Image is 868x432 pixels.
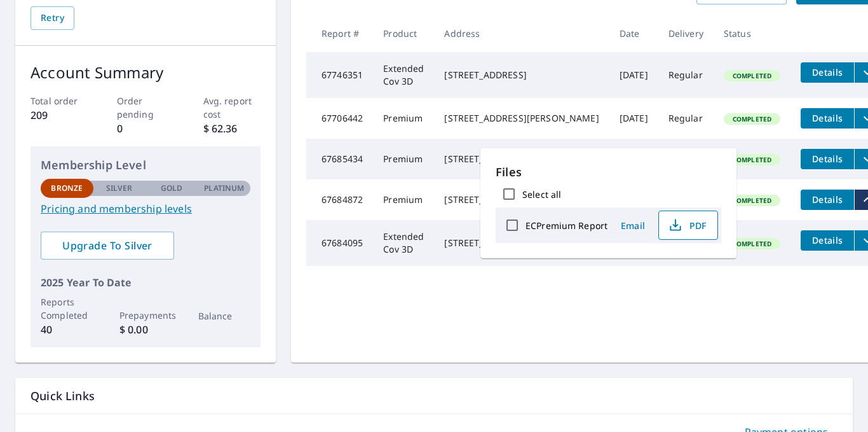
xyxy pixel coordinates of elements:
[41,322,93,337] p: 40
[119,322,172,337] p: $ 0.00
[373,220,434,266] td: Extended Cov 3D
[801,108,854,129] button: detailsBtn-67706442
[444,237,599,249] div: [STREET_ADDRESS][PERSON_NAME]
[41,275,250,290] p: 2025 Year To Date
[373,179,434,220] td: Premium
[496,164,721,181] p: Files
[106,183,133,194] p: Silver
[444,153,599,165] div: [STREET_ADDRESS][PERSON_NAME]
[373,98,434,139] td: Premium
[306,52,373,98] td: 67746351
[714,15,790,52] th: Status
[801,149,854,169] button: detailsBtn-67685434
[306,179,373,220] td: 67684872
[306,98,373,139] td: 67706442
[808,112,846,124] span: Details
[161,183,182,194] p: Gold
[609,139,658,179] td: [DATE]
[658,211,718,240] button: PDF
[41,295,93,322] p: Reports Completed
[204,183,244,194] p: Platinum
[434,15,609,52] th: Address
[609,98,658,139] td: [DATE]
[801,190,854,210] button: detailsBtn-67684872
[522,188,561,200] label: Select all
[306,220,373,266] td: 67684095
[41,201,250,216] a: Pricing and membership levels
[31,388,837,404] p: Quick Links
[609,52,658,98] td: [DATE]
[808,193,846,206] span: Details
[658,15,714,52] th: Delivery
[444,193,599,206] div: [STREET_ADDRESS][PERSON_NAME]
[51,239,164,253] span: Upgrade To Silver
[373,15,434,52] th: Product
[526,219,607,232] label: ECPremium Report
[609,15,658,52] th: Date
[31,61,261,84] p: Account Summary
[725,71,779,80] span: Completed
[618,219,648,232] span: Email
[667,218,707,233] span: PDF
[41,232,174,260] a: Upgrade To Silver
[31,94,88,108] p: Total order
[203,94,261,121] p: Avg. report cost
[373,52,434,98] td: Extended Cov 3D
[658,98,714,139] td: Regular
[203,121,261,136] p: $ 62.36
[725,196,779,205] span: Completed
[117,121,175,136] p: 0
[444,69,599,81] div: [STREET_ADDRESS]
[306,139,373,179] td: 67685434
[801,62,854,83] button: detailsBtn-67746351
[725,115,779,123] span: Completed
[51,183,83,194] p: Bronze
[808,234,846,246] span: Details
[31,6,74,30] button: Retry
[613,216,653,235] button: Email
[306,15,373,52] th: Report #
[444,112,599,125] div: [STREET_ADDRESS][PERSON_NAME]
[198,309,251,323] p: Balance
[117,94,175,121] p: Order pending
[31,108,88,123] p: 209
[41,10,64,26] span: Retry
[658,139,714,179] td: Regular
[658,52,714,98] td: Regular
[725,155,779,164] span: Completed
[119,309,172,322] p: Prepayments
[725,239,779,248] span: Completed
[801,230,854,251] button: detailsBtn-67684095
[808,66,846,78] span: Details
[41,157,250,174] p: Membership Level
[373,139,434,179] td: Premium
[808,153,846,165] span: Details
